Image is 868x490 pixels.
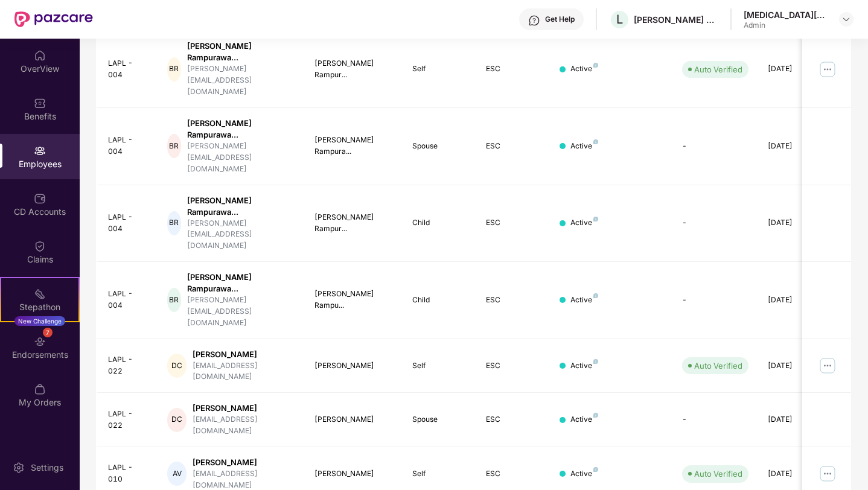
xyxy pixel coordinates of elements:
div: Active [570,217,598,229]
div: [PERSON_NAME] [193,349,295,360]
div: Active [570,63,598,75]
img: svg+xml;base64,PHN2ZyBpZD0iQ0RfQWNjb3VudHMiIGRhdGEtbmFtZT0iQ0QgQWNjb3VudHMiIHhtbG5zPSJodHRwOi8vd3... [34,192,46,205]
img: manageButton [818,60,837,79]
div: Settings [27,462,67,474]
div: BR [167,134,181,158]
img: svg+xml;base64,PHN2ZyB4bWxucz0iaHR0cDovL3d3dy53My5vcmcvMjAwMC9zdmciIHdpZHRoPSI4IiBoZWlnaHQ9IjgiIH... [593,359,598,364]
div: [DATE] [768,141,822,152]
div: Self [412,360,467,372]
img: svg+xml;base64,PHN2ZyB4bWxucz0iaHR0cDovL3d3dy53My5vcmcvMjAwMC9zdmciIHdpZHRoPSI4IiBoZWlnaHQ9IjgiIH... [593,139,598,144]
div: DC [167,354,187,378]
div: ESC [486,360,540,372]
div: [PERSON_NAME] Rampu... [314,288,394,311]
div: BR [167,57,181,81]
div: [EMAIL_ADDRESS][DOMAIN_NAME] [193,414,295,437]
div: BR [167,288,181,312]
div: LAPL - 022 [108,354,148,377]
img: manageButton [818,356,837,375]
div: [PERSON_NAME][EMAIL_ADDRESS][DOMAIN_NAME] [187,294,295,329]
div: [PERSON_NAME][EMAIL_ADDRESS][DOMAIN_NAME] [187,218,295,252]
td: - [672,108,758,185]
div: [DATE] [768,294,822,306]
img: svg+xml;base64,PHN2ZyB4bWxucz0iaHR0cDovL3d3dy53My5vcmcvMjAwMC9zdmciIHdpZHRoPSI4IiBoZWlnaHQ9IjgiIH... [593,413,598,418]
div: LAPL - 022 [108,409,148,431]
div: [PERSON_NAME] [314,360,394,372]
div: [DATE] [768,217,822,229]
img: svg+xml;base64,PHN2ZyBpZD0iRW5kb3JzZW1lbnRzIiB4bWxucz0iaHR0cDovL3d3dy53My5vcmcvMjAwMC9zdmciIHdpZH... [34,336,46,348]
div: New Challenge [14,316,65,326]
div: AV [167,462,187,486]
div: Auto Verified [694,468,742,480]
td: - [672,185,758,262]
div: LAPL - 004 [108,288,148,311]
div: [PERSON_NAME] [193,457,295,468]
div: Self [412,468,467,480]
div: [PERSON_NAME] Rampurawa... [187,40,295,63]
span: L [616,12,623,27]
div: Spouse [412,141,467,152]
div: ESC [486,294,540,306]
img: svg+xml;base64,PHN2ZyBpZD0iTXlfT3JkZXJzIiBkYXRhLW5hbWU9Ik15IE9yZGVycyIgeG1sbnM9Imh0dHA6Ly93d3cudz... [34,383,46,395]
img: svg+xml;base64,PHN2ZyBpZD0iQmVuZWZpdHMiIHhtbG5zPSJodHRwOi8vd3d3LnczLm9yZy8yMDAwL3N2ZyIgd2lkdGg9Ij... [34,97,46,109]
div: [PERSON_NAME] [193,402,295,414]
div: [PERSON_NAME] Rampura... [314,135,394,157]
div: [PERSON_NAME] Rampur... [314,58,394,81]
div: [PERSON_NAME] [314,414,394,425]
div: 7 [43,328,53,337]
img: svg+xml;base64,PHN2ZyBpZD0iQ2xhaW0iIHhtbG5zPSJodHRwOi8vd3d3LnczLm9yZy8yMDAwL3N2ZyIgd2lkdGg9IjIwIi... [34,240,46,252]
div: [DATE] [768,360,822,372]
div: [DATE] [768,414,822,425]
img: svg+xml;base64,PHN2ZyBpZD0iU2V0dGluZy0yMHgyMCIgeG1sbnM9Imh0dHA6Ly93d3cudzMub3JnLzIwMDAvc3ZnIiB3aW... [13,462,25,474]
div: ESC [486,141,540,152]
td: - [672,393,758,447]
div: [PERSON_NAME][EMAIL_ADDRESS][DOMAIN_NAME] [187,141,295,175]
div: [DATE] [768,63,822,75]
div: Active [570,294,598,306]
div: ESC [486,468,540,480]
img: svg+xml;base64,PHN2ZyBpZD0iRW1wbG95ZWVzIiB4bWxucz0iaHR0cDovL3d3dy53My5vcmcvMjAwMC9zdmciIHdpZHRoPS... [34,145,46,157]
img: svg+xml;base64,PHN2ZyB4bWxucz0iaHR0cDovL3d3dy53My5vcmcvMjAwMC9zdmciIHdpZHRoPSI4IiBoZWlnaHQ9IjgiIH... [593,467,598,472]
div: DC [167,408,187,432]
img: New Pazcare Logo [14,11,93,27]
div: Stepathon [1,301,78,313]
div: LAPL - 004 [108,58,148,81]
div: [DATE] [768,468,822,480]
div: ESC [486,63,540,75]
div: Auto Verified [694,63,742,75]
div: [PERSON_NAME] Rampurawa... [187,272,295,294]
div: [MEDICAL_DATA][PERSON_NAME] [744,9,828,21]
img: svg+xml;base64,PHN2ZyBpZD0iSG9tZSIgeG1sbnM9Imh0dHA6Ly93d3cudzMub3JnLzIwMDAvc3ZnIiB3aWR0aD0iMjAiIG... [34,49,46,62]
img: svg+xml;base64,PHN2ZyBpZD0iSGVscC0zMngzMiIgeG1sbnM9Imh0dHA6Ly93d3cudzMub3JnLzIwMDAvc3ZnIiB3aWR0aD... [528,14,540,27]
div: [EMAIL_ADDRESS][DOMAIN_NAME] [193,360,295,383]
div: [PERSON_NAME] Rampurawa... [187,195,295,218]
td: - [672,262,758,339]
img: svg+xml;base64,PHN2ZyB4bWxucz0iaHR0cDovL3d3dy53My5vcmcvMjAwMC9zdmciIHdpZHRoPSI4IiBoZWlnaHQ9IjgiIH... [593,217,598,221]
img: svg+xml;base64,PHN2ZyB4bWxucz0iaHR0cDovL3d3dy53My5vcmcvMjAwMC9zdmciIHdpZHRoPSI4IiBoZWlnaHQ9IjgiIH... [593,293,598,298]
div: LAPL - 004 [108,212,148,235]
div: [PERSON_NAME] Rampurawa... [187,118,295,141]
div: ESC [486,414,540,425]
div: Get Help [545,14,575,24]
div: Active [570,360,598,372]
div: Self [412,63,467,75]
img: svg+xml;base64,PHN2ZyB4bWxucz0iaHR0cDovL3d3dy53My5vcmcvMjAwMC9zdmciIHdpZHRoPSIyMSIgaGVpZ2h0PSIyMC... [34,288,46,300]
div: Active [570,141,598,152]
div: Active [570,468,598,480]
div: [PERSON_NAME] PRIVATE LIMITED [634,14,718,25]
div: Child [412,294,467,306]
img: svg+xml;base64,PHN2ZyB4bWxucz0iaHR0cDovL3d3dy53My5vcmcvMjAwMC9zdmciIHdpZHRoPSI4IiBoZWlnaHQ9IjgiIH... [593,63,598,68]
div: Child [412,217,467,229]
div: Active [570,414,598,425]
div: Admin [744,21,828,30]
div: Auto Verified [694,360,742,372]
div: Spouse [412,414,467,425]
img: svg+xml;base64,PHN2ZyBpZD0iRHJvcGRvd24tMzJ4MzIiIHhtbG5zPSJodHRwOi8vd3d3LnczLm9yZy8yMDAwL3N2ZyIgd2... [841,14,851,24]
div: [PERSON_NAME] [314,468,394,480]
div: [PERSON_NAME] Rampur... [314,212,394,235]
div: LAPL - 010 [108,462,148,485]
img: manageButton [818,464,837,483]
div: ESC [486,217,540,229]
div: [PERSON_NAME][EMAIL_ADDRESS][DOMAIN_NAME] [187,63,295,98]
div: BR [167,211,181,235]
div: LAPL - 004 [108,135,148,157]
